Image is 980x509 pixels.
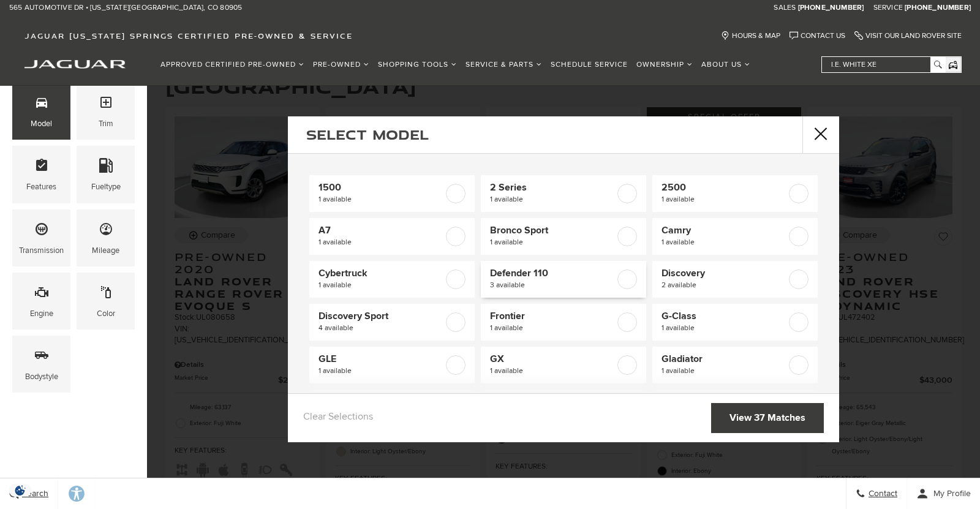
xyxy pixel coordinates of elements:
[661,365,786,377] span: 1 available
[661,224,786,236] span: Camry
[490,279,615,292] span: 3 available
[77,146,135,203] div: FueltypeFueltype
[156,54,309,75] a: Approved Certified Pre-Owned
[12,146,70,203] div: FeaturesFeatures
[490,310,615,322] span: Frontier
[77,209,135,266] div: MileageMileage
[9,3,242,13] a: 565 Automotive Dr • [US_STATE][GEOGRAPHIC_DATA], CO 80905
[822,57,944,72] input: i.e. White XE
[24,58,126,69] a: jaguar
[661,279,786,292] span: 2 available
[490,353,615,365] span: GX
[661,194,786,206] span: 1 available
[309,304,475,341] a: Discovery Sport4 available
[99,282,113,307] span: Color
[31,117,52,130] div: Model
[865,489,897,499] span: Contact
[721,31,780,40] a: Hours & Map
[318,310,443,322] span: Discovery Sport
[661,181,786,194] span: 2500
[25,370,58,383] div: Bodystyle
[481,347,646,383] a: GX1 available
[306,128,429,141] h2: Select Model
[661,353,786,365] span: Gladiator
[661,310,786,322] span: G-Class
[318,365,443,377] span: 1 available
[24,31,353,40] span: Jaguar [US_STATE] Springs Certified Pre-Owned & Service
[12,273,70,330] div: EngineEngine
[481,390,646,426] a: Q51 available
[318,194,443,206] span: 1 available
[12,83,70,140] div: ModelModel
[34,345,49,370] span: Bodystyle
[318,267,443,279] span: Cybertruck
[30,307,53,320] div: Engine
[907,478,980,509] button: Open user profile menu
[490,224,615,236] span: Bronco Sport
[26,180,56,194] div: Features
[461,54,546,75] a: Service & Parts
[798,3,864,13] a: [PHONE_NUMBER]
[309,347,475,383] a: GLE1 available
[6,484,34,497] section: Click to Open Cookie Consent Modal
[309,218,475,255] a: A71 available
[652,218,818,255] a: Camry1 available
[99,155,113,180] span: Fueltype
[77,273,135,330] div: ColorColor
[303,411,373,426] a: Clear Selections
[905,3,971,13] a: [PHONE_NUMBER]
[490,236,615,249] span: 1 available
[77,83,135,140] div: TrimTrim
[661,236,786,249] span: 1 available
[318,224,443,236] span: A7
[490,194,615,206] span: 1 available
[91,180,121,194] div: Fueltype
[34,155,49,180] span: Features
[309,261,475,298] a: Cybertruck1 available
[873,3,903,12] span: Service
[661,267,786,279] span: Discovery
[97,307,115,320] div: Color
[318,279,443,292] span: 1 available
[34,92,49,117] span: Model
[6,484,34,497] img: Opt-Out Icon
[711,403,824,433] a: View 37 Matches
[318,236,443,249] span: 1 available
[790,31,845,40] a: Contact Us
[481,261,646,298] a: Defender 1103 available
[99,92,113,117] span: Trim
[774,3,796,12] span: Sales
[318,322,443,334] span: 4 available
[156,54,755,75] nav: Main Navigation
[490,365,615,377] span: 1 available
[697,54,755,75] a: About Us
[652,347,818,383] a: Gladiator1 available
[92,244,119,257] div: Mileage
[652,390,818,426] a: RX1 available
[12,209,70,266] div: TransmissionTransmission
[318,353,443,365] span: GLE
[19,244,64,257] div: Transmission
[652,304,818,341] a: G-Class1 available
[34,219,49,244] span: Transmission
[374,54,461,75] a: Shopping Tools
[481,304,646,341] a: Frontier1 available
[652,261,818,298] a: Discovery2 available
[632,54,697,75] a: Ownership
[490,322,615,334] span: 1 available
[309,175,475,212] a: 15001 available
[661,322,786,334] span: 1 available
[546,54,632,75] a: Schedule Service
[34,282,49,307] span: Engine
[854,31,962,40] a: Visit Our Land Rover Site
[309,54,374,75] a: Pre-Owned
[481,218,646,255] a: Bronco Sport1 available
[490,181,615,194] span: 2 Series
[652,175,818,212] a: 25001 available
[802,116,839,153] button: close
[18,31,359,40] a: Jaguar [US_STATE] Springs Certified Pre-Owned & Service
[309,390,475,426] a: Outback1 available
[99,219,113,244] span: Mileage
[929,489,971,499] span: My Profile
[481,175,646,212] a: 2 Series1 available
